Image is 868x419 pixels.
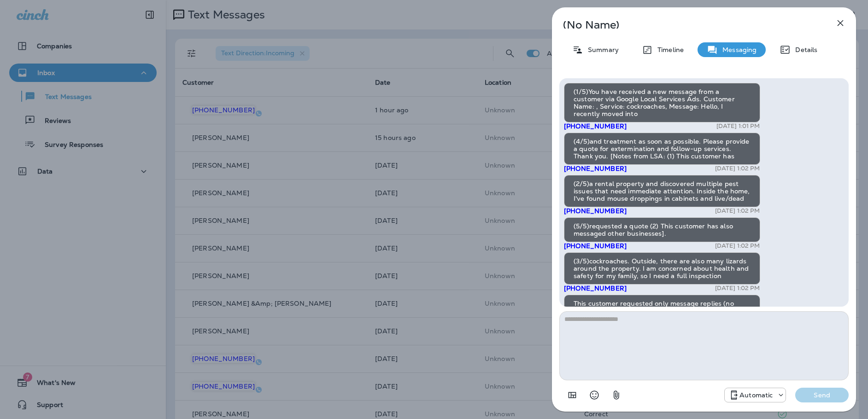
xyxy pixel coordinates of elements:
p: Automatic [739,391,773,399]
span: [PHONE_NUMBER] [564,242,627,250]
span: [PHONE_NUMBER] [564,122,627,130]
div: (4/5)and treatment as soon as possible. Please provide a quote for extermination and follow-up se... [564,133,760,165]
button: Add in a premade template [563,386,581,404]
p: [DATE] 1:02 PM [715,242,760,250]
p: Summary [583,46,619,53]
p: Messaging [718,46,757,53]
p: (No Name) [563,21,815,29]
div: (3/5)cockroaches. Outside, there are also many lizards around the property. I am concerned about ... [564,252,760,285]
span: [PHONE_NUMBER] [564,207,627,215]
p: [DATE] 1:02 PM [715,285,760,292]
p: Details [791,46,817,53]
p: [DATE] 1:02 PM [715,165,760,172]
div: This customer requested only message replies (no calls). Reply here or respond via your LSA dashb... [564,295,760,327]
p: [DATE] 1:02 PM [715,207,760,215]
button: Select an emoji [585,386,604,404]
span: [PHONE_NUMBER] [564,284,627,292]
div: (5/5)requested a quote (2) This customer has also messaged other businesses]. [564,217,760,242]
p: Timeline [653,46,684,53]
span: [PHONE_NUMBER] [564,164,627,173]
p: [DATE] 1:01 PM [716,122,760,130]
div: (1/5)You have received a new message from a customer via Google Local Services Ads. Customer Name... [564,83,760,122]
div: (2/5)a rental property and discovered multiple pest issues that need immediate attention. Inside ... [564,175,760,207]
